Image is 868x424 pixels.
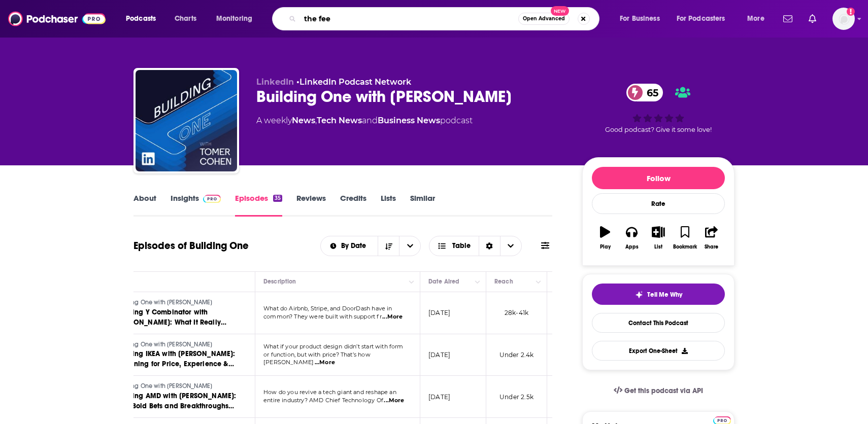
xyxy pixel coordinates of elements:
button: Show profile menu [832,8,855,30]
span: entire industry? AMD Chief Technology Of [263,397,383,404]
a: Business News [378,116,440,125]
span: 65 [637,84,663,101]
a: Building Y Combinator with [PERSON_NAME]: What It Really Takes to Build a Successful Startup [115,307,237,328]
a: LinkedIn Podcast Network [299,77,411,87]
img: User Profile [832,8,855,30]
span: What if your product design didn’t start with form [263,343,404,350]
span: Logged in as inkhouseNYC [832,8,855,30]
button: Share [698,220,725,256]
a: Get this podcast via API [606,378,711,403]
button: Sort Direction [378,236,399,256]
a: Building One with [PERSON_NAME] [115,382,237,391]
div: Description [263,275,296,288]
a: Lists [381,193,396,217]
span: • [296,77,411,87]
a: News [292,116,315,125]
button: Choose View [429,236,522,256]
td: -- [547,334,635,376]
a: Show notifications dropdown [805,10,820,27]
span: Monitoring [216,12,252,26]
div: Share [705,244,718,250]
span: or function, but with price? That’s how [PERSON_NAME] [263,351,371,366]
span: More [747,12,764,26]
div: Reach [494,275,513,288]
a: Charts [168,11,203,27]
span: What do Airbnb, Stripe, and DoorDash have in [263,305,392,312]
td: -- [547,292,635,334]
button: Column Actions [472,276,484,288]
h2: Choose List sort [320,236,421,256]
span: How do you revive a tech giant and reshape an [263,388,396,396]
a: Contact This Podcast [592,313,725,333]
a: Episodes35 [235,193,282,217]
button: List [645,220,672,256]
span: Tell Me Why [647,291,682,299]
a: InsightsPodchaser Pro [171,193,221,217]
button: Export One-Sheet [592,341,725,361]
a: About [133,193,156,217]
input: Search podcasts, credits, & more... [300,11,518,27]
div: 65Good podcast? Give it some love! [582,77,735,140]
div: Bookmark [673,244,697,250]
span: Open Advanced [523,16,565,21]
img: Building One with Tomer Cohen [136,70,237,171]
span: New [551,6,569,16]
span: LinkedIn [256,77,294,87]
span: Good podcast? Give it some love! [605,126,712,133]
a: Show notifications dropdown [779,10,796,27]
div: A weekly podcast [256,115,473,127]
button: open menu [399,236,420,256]
div: Search podcasts, credits, & more... [282,7,609,30]
p: [DATE] [428,350,450,359]
div: List [654,244,662,250]
button: open menu [209,11,265,27]
span: Building One with [PERSON_NAME] [115,382,212,390]
span: Under 2.4k [499,351,534,359]
div: 35 [273,195,282,202]
span: Building One with [PERSON_NAME] [115,341,212,348]
button: Follow [592,167,725,189]
a: Building One with [PERSON_NAME] [115,298,237,307]
div: Play [600,244,611,250]
td: -- [547,376,635,418]
a: Podchaser - Follow, Share and Rate Podcasts [8,9,106,28]
img: Podchaser Pro [203,195,221,203]
span: Podcasts [126,12,156,26]
span: Get this podcast via API [624,386,703,395]
a: Building IKEA with [PERSON_NAME]: Designing for Price, Experience & Real Life [115,349,237,369]
button: open menu [321,242,378,250]
div: Sort Direction [479,236,500,256]
span: and [362,116,378,125]
div: Date Aired [428,275,459,288]
button: open menu [740,11,777,27]
span: , [315,116,317,125]
span: Table [452,242,471,250]
button: Column Actions [406,276,418,288]
h1: Episodes of Building One [133,239,249,252]
span: For Business [620,12,660,26]
a: Reviews [296,193,326,217]
span: ...More [384,397,404,405]
a: Credits [340,193,366,217]
svg: Add a profile image [847,8,855,16]
button: tell me why sparkleTell Me Why [592,284,725,305]
button: open menu [670,11,740,27]
a: Building One with [PERSON_NAME] [115,340,237,349]
img: tell me why sparkle [635,291,643,299]
a: Similar [410,193,435,217]
div: Apps [625,244,639,250]
a: Tech News [317,116,362,125]
span: Building IKEA with [PERSON_NAME]: Designing for Price, Experience & Real Life [115,349,236,378]
span: 28k-41k [505,309,528,316]
p: [DATE] [428,393,450,401]
span: Building One with [PERSON_NAME] [115,299,212,306]
button: open menu [119,11,169,27]
span: For Podcasters [677,12,725,26]
div: Rate [592,193,725,214]
button: Play [592,220,618,256]
span: Under 2.5k [499,393,533,401]
span: ...More [315,359,335,367]
span: Building Y Combinator with [PERSON_NAME]: What It Really Takes to Build a Successful Startup [115,308,231,337]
